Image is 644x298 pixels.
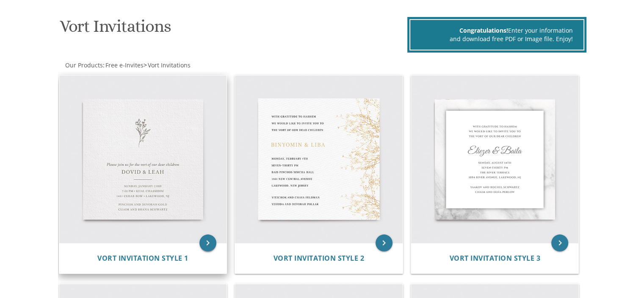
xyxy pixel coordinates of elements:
[59,75,227,243] img: Vort Invitation Style 1
[551,234,568,251] a: keyboard_arrow_right
[147,61,191,69] a: Vort Invitations
[459,26,508,34] span: Congratulations!
[148,61,191,69] span: Vort Invitations
[97,253,188,263] span: Vort Invitation Style 1
[274,253,365,263] span: Vort Invitation Style 2
[105,61,144,69] a: Free e-Invites
[199,234,216,251] a: keyboard_arrow_right
[449,253,540,263] span: Vort Invitation Style 3
[97,254,188,262] a: Vort Invitation Style 1
[58,61,322,70] div: :
[274,254,365,262] a: Vort Invitation Style 2
[60,17,405,42] h1: Vort Invitations
[144,61,191,69] span: >
[411,75,579,243] img: Vort Invitation Style 3
[449,254,540,262] a: Vort Invitation Style 3
[421,35,573,43] div: and download free PDF or Image file. Enjoy!
[376,234,392,251] a: keyboard_arrow_right
[105,61,144,69] span: Free e-Invites
[421,26,573,35] div: Enter your information
[64,61,103,69] a: Our Products
[235,75,403,243] img: Vort Invitation Style 2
